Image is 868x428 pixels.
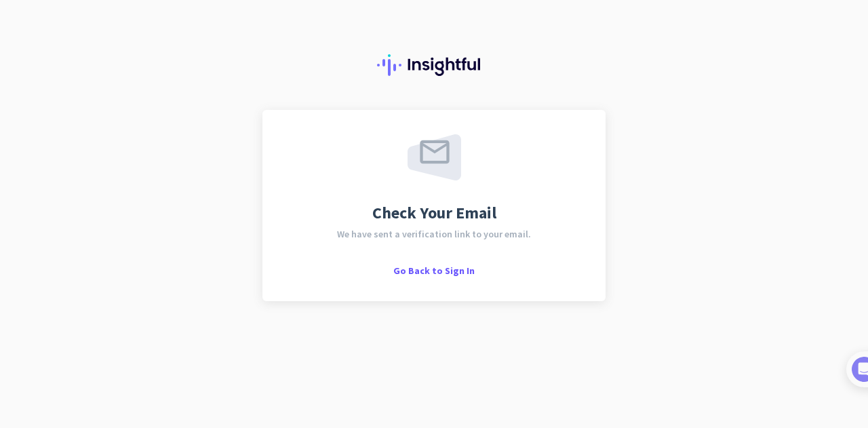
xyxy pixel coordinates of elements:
[372,205,496,221] span: Check Your Email
[408,134,461,180] img: email-sent
[393,265,475,277] span: Go Back to Sign In
[337,229,531,239] span: We have sent a verification link to your email.
[377,54,491,76] img: Insightful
